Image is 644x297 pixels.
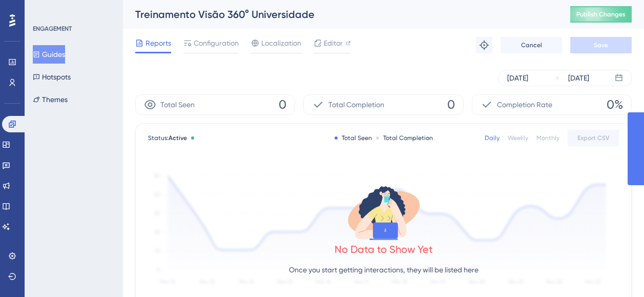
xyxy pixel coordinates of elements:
button: Cancel [501,37,562,53]
span: Status: [148,134,187,142]
span: Configuration [194,37,239,49]
button: Hotspots [33,68,71,86]
div: [DATE] [507,72,528,84]
div: No Data to Show Yet [335,242,433,256]
span: Completion Rate [497,98,552,111]
button: Save [570,37,632,53]
p: Once you start getting interactions, they will be listed here [289,264,479,276]
iframe: UserGuiding AI Assistant Launcher [601,256,632,287]
button: Themes [33,90,68,109]
div: Total Seen [335,134,372,142]
span: Total Completion [328,98,384,111]
div: Monthly [536,134,559,142]
span: 0 [279,96,286,113]
button: Guides [33,45,65,64]
span: Publish Changes [576,10,626,18]
span: Localization [261,37,301,49]
div: ENGAGEMENT [33,25,72,33]
span: Save [594,41,608,49]
span: 0 [447,96,455,113]
div: Treinamento Visão 360° Universidade [135,7,545,22]
div: Weekly [508,134,528,142]
span: Active [169,134,187,142]
span: Reports [146,37,171,49]
span: Cancel [521,41,542,49]
span: Export CSV [577,134,610,142]
button: Export CSV [568,130,619,146]
span: Editor [324,37,343,49]
span: Total Seen [160,98,195,111]
div: Daily [485,134,500,142]
div: [DATE] [568,72,589,84]
button: Publish Changes [570,6,632,23]
div: Total Completion [376,134,433,142]
span: 0% [607,96,623,113]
